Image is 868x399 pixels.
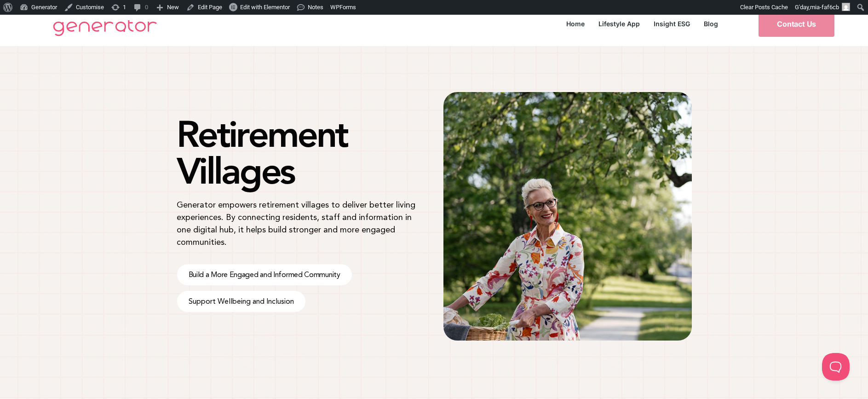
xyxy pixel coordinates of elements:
[240,4,290,11] span: Edit with Elementor
[592,17,647,30] a: Lifestyle App
[189,271,340,278] span: Build a More Engaged and Informed Community
[177,264,352,285] a: Build a More Engaged and Informed Community
[759,11,834,37] a: Contact Us
[810,4,839,11] span: mia-faf6cb
[697,17,725,30] a: Blog
[777,20,816,28] span: Contact Us
[559,17,592,30] a: Home
[647,17,697,30] a: Insight ESG
[177,291,305,312] a: Support Wellbeing and Inclusion
[177,116,425,189] h1: Retirement Villages
[559,17,725,30] nav: Menu
[189,298,294,305] span: Support Wellbeing and Inclusion
[822,353,850,381] iframe: Toggle Customer Support
[177,198,425,248] p: Generator empowers retirement villages to deliver better living experiences. By connecting reside...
